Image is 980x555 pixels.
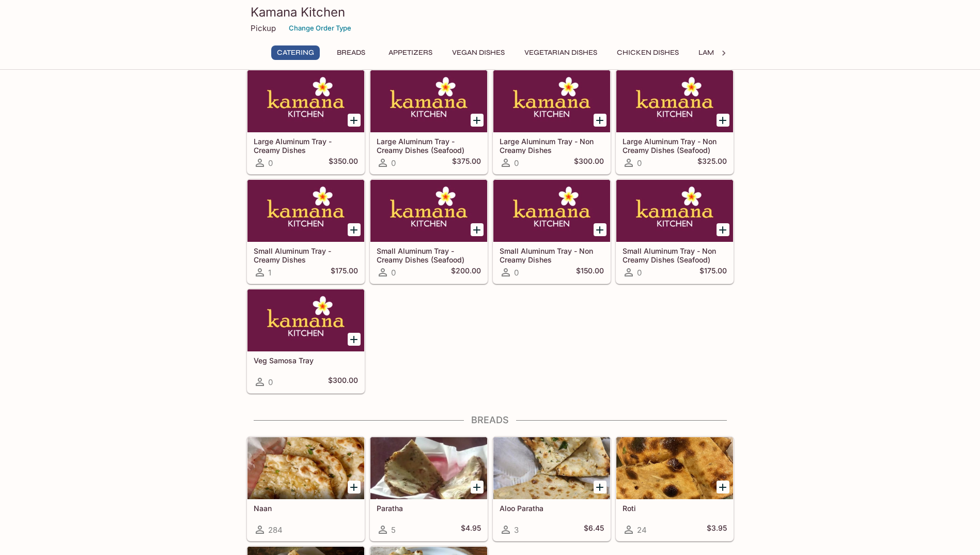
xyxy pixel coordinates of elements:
h5: Small Aluminum Tray - Non Creamy Dishes [500,246,604,264]
button: Add Veg Samosa Tray [348,333,361,346]
h4: Breads [246,414,734,426]
div: Veg Samosa Tray [247,289,364,351]
button: Add Small Aluminum Tray - Creamy Dishes [348,223,361,236]
a: Small Aluminum Tray - Non Creamy Dishes0$150.00 [493,179,611,284]
h5: Roti [623,504,727,513]
h5: Large Aluminum Tray - Creamy Dishes [254,137,358,154]
h5: $150.00 [576,266,604,279]
h5: $300.00 [574,157,604,169]
a: Small Aluminum Tray - Creamy Dishes1$175.00 [247,179,365,284]
span: 0 [637,158,642,168]
h5: $3.95 [707,523,727,536]
h5: Small Aluminum Tray - Creamy Dishes (Seafood) [377,246,481,264]
div: Paratha [370,437,487,499]
button: Add Large Aluminum Tray - Non Creamy Dishes (Seafood) [717,114,729,127]
h5: $300.00 [328,376,358,388]
h5: Large Aluminum Tray - Non Creamy Dishes [500,137,604,154]
p: Pickup [251,23,276,33]
button: Add Large Aluminum Tray - Creamy Dishes (Seafood) [471,114,484,127]
span: 0 [637,268,642,277]
button: Add Large Aluminum Tray - Non Creamy Dishes [594,114,606,127]
span: 0 [391,268,396,277]
button: Vegetarian Dishes [519,45,603,60]
a: Veg Samosa Tray0$300.00 [247,289,365,393]
div: Large Aluminum Tray - Creamy Dishes (Seafood) [370,70,487,132]
h5: $175.00 [331,266,358,279]
div: Small Aluminum Tray - Non Creamy Dishes (Seafood) [616,180,733,242]
button: Add Aloo Paratha [594,481,606,494]
div: Small Aluminum Tray - Non Creamy Dishes [493,180,610,242]
span: 3 [514,525,519,535]
button: Appetizers [383,45,438,60]
div: Small Aluminum Tray - Creamy Dishes [247,180,364,242]
span: 24 [637,525,647,535]
span: 1 [268,268,271,277]
button: Catering [271,45,320,60]
span: 0 [391,158,396,168]
button: Add Small Aluminum Tray - Non Creamy Dishes [594,223,606,236]
h5: Aloo Paratha [500,504,604,513]
h5: Large Aluminum Tray - Creamy Dishes (Seafood) [377,137,481,154]
h3: Kamana Kitchen [251,4,730,20]
button: Add Naan [348,481,361,494]
button: Lamb Dishes [693,45,752,60]
button: Chicken Dishes [611,45,685,60]
h5: $175.00 [699,266,727,279]
h5: $6.45 [584,523,604,536]
h5: Naan [254,504,358,513]
span: 0 [268,158,273,168]
h5: Small Aluminum Tray - Creamy Dishes [254,246,358,264]
div: Large Aluminum Tray - Creamy Dishes [247,70,364,132]
button: Vegan Dishes [446,45,510,60]
button: Add Large Aluminum Tray - Creamy Dishes [348,114,361,127]
a: Roti24$3.95 [616,437,734,541]
h5: $350.00 [329,157,358,169]
h5: $4.95 [461,523,481,536]
span: 5 [391,525,396,535]
span: 0 [514,268,519,277]
button: Add Small Aluminum Tray - Creamy Dishes (Seafood) [471,223,484,236]
a: Large Aluminum Tray - Creamy Dishes0$350.00 [247,70,365,174]
a: Paratha5$4.95 [370,437,488,541]
h5: Small Aluminum Tray - Non Creamy Dishes (Seafood) [623,246,727,264]
a: Large Aluminum Tray - Non Creamy Dishes (Seafood)0$325.00 [616,70,734,174]
h5: Paratha [377,504,481,513]
h5: $375.00 [452,157,481,169]
span: 284 [268,525,283,535]
a: Small Aluminum Tray - Creamy Dishes (Seafood)0$200.00 [370,179,488,284]
a: Naan284 [247,437,365,541]
button: Breads [328,45,375,60]
button: Add Paratha [471,481,484,494]
h5: Large Aluminum Tray - Non Creamy Dishes (Seafood) [623,137,727,154]
div: Roti [616,437,733,499]
h5: $200.00 [451,266,481,279]
span: 0 [514,158,519,168]
a: Aloo Paratha3$6.45 [493,437,611,541]
span: 0 [268,377,273,387]
button: Change Order Type [284,20,356,36]
a: Large Aluminum Tray - Creamy Dishes (Seafood)0$375.00 [370,70,488,174]
button: Add Small Aluminum Tray - Non Creamy Dishes (Seafood) [717,223,729,236]
div: Naan [247,437,364,499]
a: Large Aluminum Tray - Non Creamy Dishes0$300.00 [493,70,611,174]
div: Aloo Paratha [493,437,610,499]
div: Large Aluminum Tray - Non Creamy Dishes (Seafood) [616,70,733,132]
div: Large Aluminum Tray - Non Creamy Dishes [493,70,610,132]
h5: Veg Samosa Tray [254,356,358,365]
h5: $325.00 [697,157,727,169]
button: Add Roti [717,481,729,494]
div: Small Aluminum Tray - Creamy Dishes (Seafood) [370,180,487,242]
a: Small Aluminum Tray - Non Creamy Dishes (Seafood)0$175.00 [616,179,734,284]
